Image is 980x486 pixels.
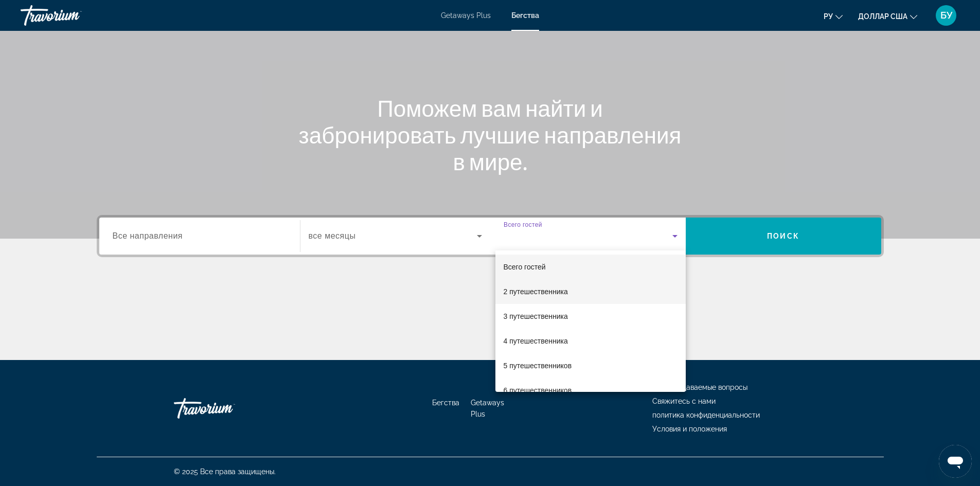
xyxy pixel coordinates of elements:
[939,445,972,478] iframe: Кнопка запуска окна обмена сообщениями
[504,263,546,271] font: Всего гостей
[504,312,568,320] font: 3 путешественника
[504,337,568,345] font: 4 путешественника
[504,362,572,370] font: 5 путешественников
[504,287,568,296] font: 2 путешественника
[504,386,572,394] font: 6 путешественников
